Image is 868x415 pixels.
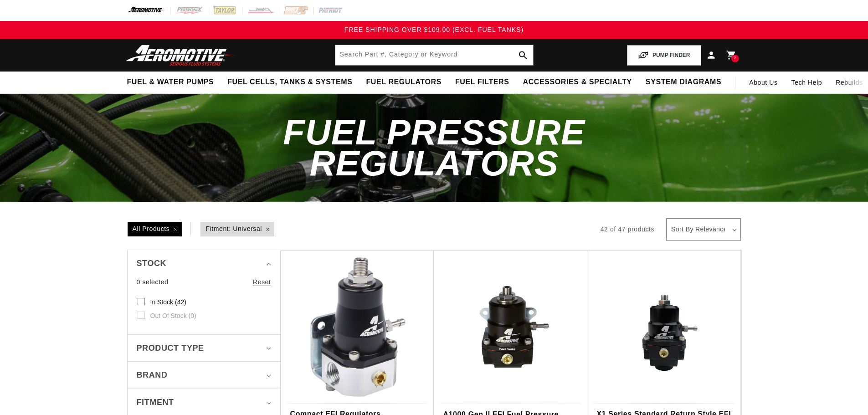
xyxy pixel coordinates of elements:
a: All Products [127,222,200,236]
span: FREE SHIPPING OVER $109.00 (EXCL. FUEL TANKS) [344,26,524,33]
summary: Fuel Regulators [359,72,448,93]
span: Rebuilds [836,77,863,87]
summary: Fuel Cells, Tanks & Systems [221,72,359,93]
button: search button [513,45,533,65]
span: Fuel Regulators [366,77,441,87]
span: Fitment [137,396,174,409]
summary: Tech Help [785,72,829,93]
span: Fuel Pressure Regulators [283,112,585,183]
span: Fuel & Water Pumps [127,77,214,87]
button: PUMP FINDER [627,45,701,66]
span: Out of stock (0) [150,312,196,320]
span: Fuel Cells, Tanks & Systems [227,77,352,87]
span: System Diagrams [646,77,721,87]
summary: Product type (0 selected) [137,335,271,362]
span: Fitment: Universal [201,222,274,236]
span: Stock [137,257,167,270]
summary: System Diagrams [639,72,728,93]
span: Accessories & Specialty [523,77,632,87]
span: Fuel Filters [455,77,509,87]
span: About Us [749,79,777,86]
input: Search by Part Number, Category or Keyword [335,45,533,65]
summary: Fuel Filters [448,72,516,93]
span: 2 [734,55,736,62]
a: About Us [742,72,784,93]
summary: Fuel & Water Pumps [120,72,221,93]
span: All Products [128,222,182,236]
span: In stock (42) [150,298,186,306]
span: 42 of 47 products [601,225,654,233]
summary: Stock (0 selected) [137,250,271,277]
span: Tech Help [791,77,822,87]
summary: Brand (0 selected) [137,362,271,389]
span: Product type [137,342,204,355]
span: 0 selected [137,277,169,287]
span: Brand [137,369,168,382]
summary: Accessories & Specialty [516,72,639,93]
a: Reset [253,277,271,287]
img: Aeromotive [123,45,237,66]
a: Fitment: Universal [200,222,275,236]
